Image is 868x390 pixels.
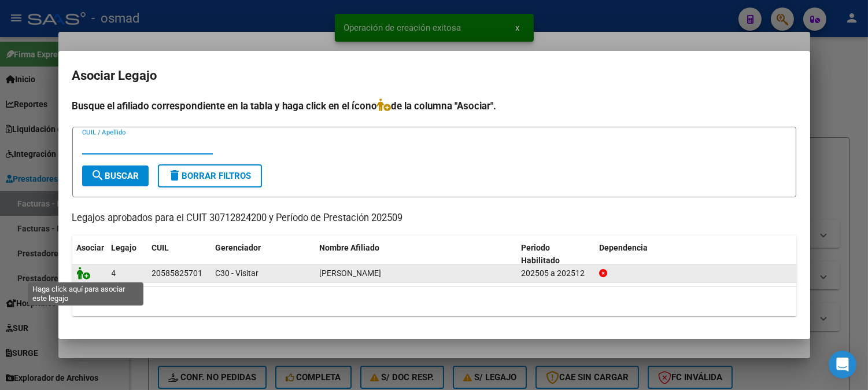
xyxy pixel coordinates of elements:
div: 20585825701 [152,267,203,280]
datatable-header-cell: Dependencia [594,236,796,274]
span: Borrar Filtros [168,171,252,181]
div: 202505 a 202512 [521,267,590,280]
datatable-header-cell: Legajo [107,236,147,274]
h2: Asociar Legajo [72,65,796,87]
datatable-header-cell: Nombre Afiliado [315,236,517,274]
span: Periodo Habilitado [521,243,560,266]
p: Legajos aprobados para el CUIT 30712824200 y Período de Prestación 202509 [72,211,796,226]
span: Buscar [91,171,139,181]
span: COLQUE LIONEL DEYVIS [320,268,382,278]
datatable-header-cell: Periodo Habilitado [516,236,594,274]
div: 1 registros [72,287,796,316]
span: Dependencia [599,243,648,252]
span: Legajo [112,243,137,252]
h4: Busque el afiliado correspondiente en la tabla y haga click en el ícono de la columna "Asociar". [72,98,796,113]
datatable-header-cell: Gerenciador [211,236,315,274]
button: Borrar Filtros [158,164,262,187]
datatable-header-cell: CUIL [147,236,211,274]
span: 4 [112,268,116,278]
span: CUIL [152,243,169,252]
mat-icon: delete [168,168,182,182]
span: Asociar [77,243,105,252]
mat-icon: search [91,168,105,182]
span: Nombre Afiliado [320,243,380,252]
button: Buscar [82,165,149,186]
datatable-header-cell: Asociar [72,236,107,274]
span: Gerenciador [216,243,261,252]
div: Open Intercom Messenger [829,351,856,378]
span: C30 - Visitar [216,268,259,278]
